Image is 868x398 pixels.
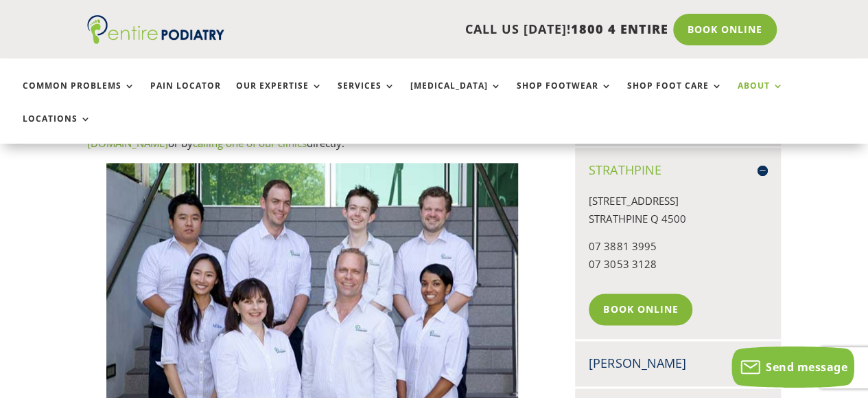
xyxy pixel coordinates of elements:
[87,15,224,44] img: logo (1)
[738,81,784,111] a: About
[731,346,854,388] button: Send message
[87,33,224,47] a: Entire Podiatry
[766,360,847,375] span: Send message
[589,355,767,372] h4: [PERSON_NAME]
[589,192,767,238] p: [STREET_ADDRESS] STRATHPINE Q 4500
[517,81,612,111] a: Shop Footwear
[627,81,723,111] a: Shop Foot Care
[589,294,692,325] a: Book Online
[23,114,91,144] a: Locations
[150,81,221,111] a: Pain Locator
[23,81,135,111] a: Common Problems
[673,14,777,45] a: Book Online
[243,21,668,38] p: CALL US [DATE]!
[338,81,395,111] a: Services
[589,162,767,179] h4: Strathpine
[410,81,502,111] a: [MEDICAL_DATA]
[236,81,322,111] a: Our Expertise
[571,21,668,37] span: 1800 4 ENTIRE
[589,238,767,283] p: 07 3881 3995 07 3053 3128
